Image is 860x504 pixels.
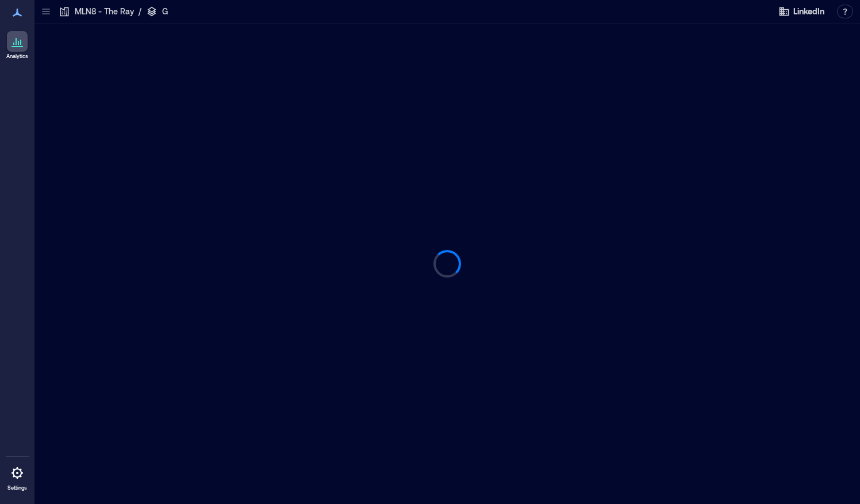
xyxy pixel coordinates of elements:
p: Analytics [6,53,28,60]
p: / [139,6,141,17]
p: Settings [7,484,27,491]
span: LinkedIn [793,6,824,17]
a: Analytics [3,28,32,63]
a: Settings [3,459,31,495]
p: MLN8 - The Ray [75,6,134,17]
button: LinkedIn [775,2,828,21]
p: G [162,6,168,17]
